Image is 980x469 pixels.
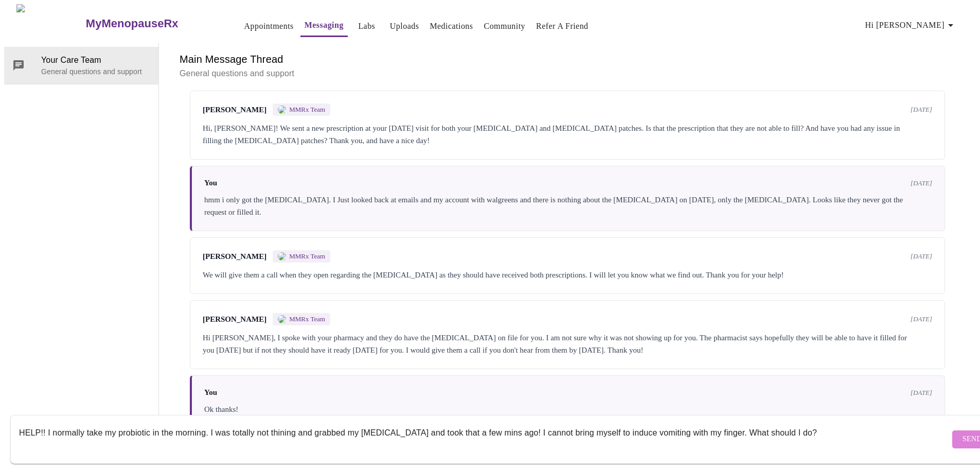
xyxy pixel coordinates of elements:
div: Hi [PERSON_NAME], I spoke with your pharmacy and they do have the [MEDICAL_DATA] on file for you.... [203,332,932,356]
p: General questions and support [180,67,955,80]
img: MMRX [278,252,286,260]
div: hmm i only got the [MEDICAL_DATA]. I Just looked back at emails and my account with walgreens and... [204,194,932,218]
img: MMRX [278,315,286,323]
span: [DATE] [911,315,932,323]
span: MMRx Team [289,315,325,323]
span: Hi [PERSON_NAME] [865,18,957,32]
button: Refer a Friend [532,16,593,37]
button: Medications [425,16,477,37]
a: Community [484,19,526,33]
span: MMRx Team [289,252,325,260]
button: Uploads [386,16,423,37]
div: Ok thanks! [204,403,932,415]
span: [DATE] [911,106,932,114]
button: Hi [PERSON_NAME] [861,15,961,36]
a: MyMenopauseRx [84,6,219,42]
button: Labs [350,16,383,37]
a: Refer a Friend [536,19,589,33]
span: [PERSON_NAME] [203,315,266,324]
a: Labs [358,19,375,33]
a: Medications [430,19,473,33]
p: General questions and support [41,66,150,77]
span: [DATE] [911,179,932,187]
h3: MyMenopauseRx [86,17,179,30]
a: Messaging [305,18,344,32]
button: Community [480,16,530,37]
h6: Main Message Thread [180,51,955,67]
img: MyMenopauseRx Logo [16,4,84,43]
span: [DATE] [911,252,932,260]
div: We will give them a call when they open regarding the [MEDICAL_DATA] as they should have received... [203,269,932,281]
span: You [204,179,217,187]
a: Appointments [244,19,294,33]
span: Your Care Team [41,54,150,66]
span: [PERSON_NAME] [203,106,266,114]
button: Messaging [300,15,348,37]
a: Uploads [390,19,419,33]
span: You [204,388,217,397]
span: MMRx Team [289,106,325,114]
div: Your Care TeamGeneral questions and support [4,47,158,84]
div: Hi, [PERSON_NAME]! We sent a new prescription at your [DATE] visit for both your [MEDICAL_DATA] a... [203,122,932,147]
span: [DATE] [911,389,932,397]
img: MMRX [278,106,286,114]
span: [PERSON_NAME] [203,252,266,261]
textarea: Send a message about your appointment [19,423,950,456]
button: Appointments [240,16,298,37]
